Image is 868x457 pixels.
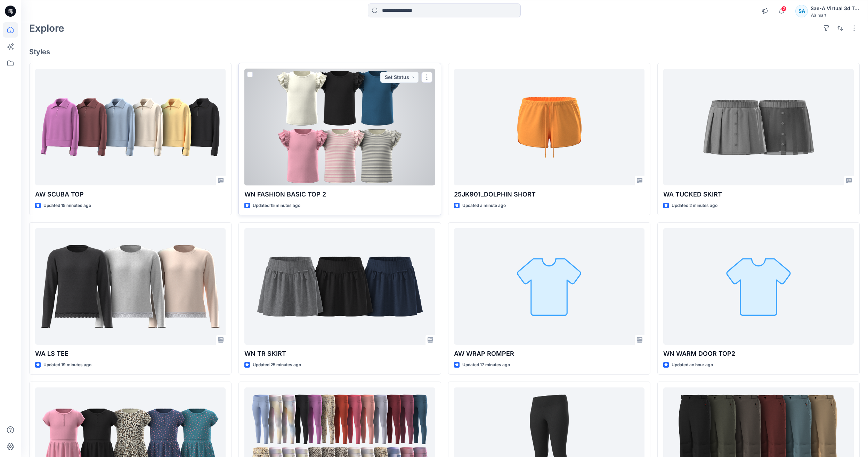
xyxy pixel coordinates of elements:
p: WA LS TEE [35,349,226,359]
a: WA LS TEE [35,228,226,345]
a: WN FASHION BASIC TOP 2 [244,69,435,185]
p: Updated 15 minutes ago [253,202,300,209]
div: SA [795,5,808,17]
h2: Explore [29,23,64,34]
a: WN TR SKIRT [244,228,435,345]
a: WA TUCKED SKIRT [663,69,854,185]
p: AW WRAP ROMPER [454,349,644,359]
p: Updated an hour ago [672,361,713,369]
a: 25JK901_DOLPHIN SHORT [454,69,644,185]
p: WN WARM DOOR TOP2 [663,349,854,359]
p: Updated 15 minutes ago [43,202,91,209]
span: 2 [781,6,787,11]
h4: Styles [29,48,860,56]
p: WN FASHION BASIC TOP 2 [244,190,435,199]
a: AW SCUBA TOP [35,69,226,185]
p: Updated 19 minutes ago [43,361,91,369]
p: Updated 25 minutes ago [253,361,301,369]
p: WN TR SKIRT [244,349,435,359]
p: Updated 2 minutes ago [672,202,717,209]
p: Updated 17 minutes ago [462,361,510,369]
p: Updated a minute ago [462,202,506,209]
div: Walmart [811,13,859,18]
div: Sae-A Virtual 3d Team [811,4,859,13]
p: WA TUCKED SKIRT [663,190,854,199]
a: WN WARM DOOR TOP2 [663,228,854,345]
a: AW WRAP ROMPER [454,228,644,345]
p: AW SCUBA TOP [35,190,226,199]
p: 25JK901_DOLPHIN SHORT [454,190,644,199]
